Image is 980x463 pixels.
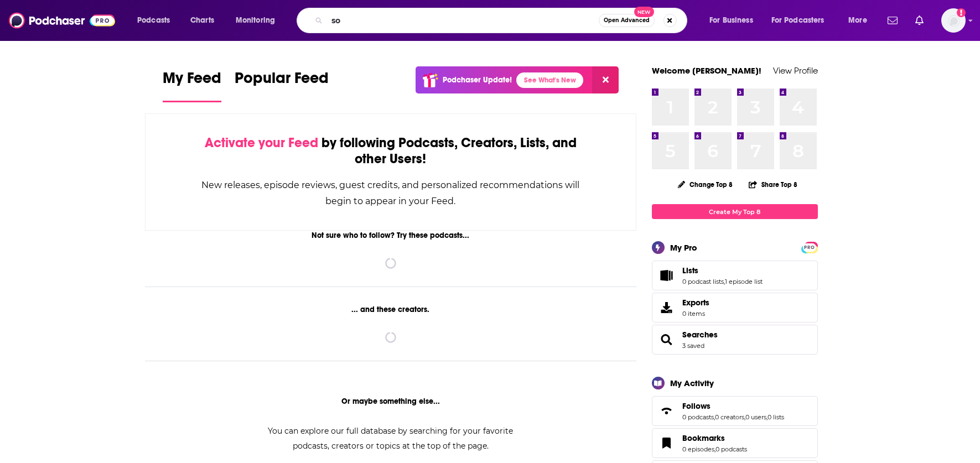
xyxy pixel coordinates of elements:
span: For Podcasters [771,13,825,28]
a: Show notifications dropdown [883,11,902,30]
a: Follows [656,403,678,419]
a: My Feed [163,69,221,102]
a: Bookmarks [682,433,747,443]
span: New [634,7,654,17]
span: Monitoring [236,13,275,28]
button: open menu [841,12,881,29]
input: Search podcasts, credits, & more... [327,12,599,29]
span: Bookmarks [682,433,725,443]
span: Bookmarks [652,428,818,458]
button: open menu [129,12,184,29]
div: by following Podcasts, Creators, Lists, and other Users! [201,135,581,167]
svg: Add a profile image [957,8,966,17]
div: Or maybe something else... [145,397,637,406]
div: Not sure who to follow? Try these podcasts... [145,231,637,240]
a: View Profile [773,65,818,76]
button: open menu [702,12,767,29]
span: , [714,413,715,421]
span: Follows [682,401,711,411]
span: Exports [682,298,709,308]
div: ... and these creators. [145,305,637,314]
span: 0 items [682,310,709,318]
a: Follows [682,401,784,411]
span: My Feed [163,69,221,94]
a: Lists [682,266,763,275]
span: , [714,445,715,453]
a: Welcome [PERSON_NAME]! [652,65,761,76]
a: Searches [682,330,718,340]
span: Charts [190,13,214,28]
span: Follows [652,396,818,426]
span: Exports [656,300,678,315]
span: , [744,413,745,421]
div: You can explore our full database by searching for your favorite podcasts, creators or topics at ... [255,424,527,454]
a: 0 podcasts [682,413,714,421]
a: PRO [803,243,816,251]
img: Podchaser - Follow, Share and Rate Podcasts [9,10,115,31]
a: Charts [183,12,221,29]
a: Lists [656,268,678,283]
img: User Profile [941,8,966,33]
span: Open Advanced [604,18,650,23]
div: New releases, episode reviews, guest credits, and personalized recommendations will begin to appe... [201,177,581,209]
div: My Activity [670,378,714,388]
button: open menu [764,12,841,29]
span: , [724,278,725,285]
span: , [766,413,768,421]
a: Bookmarks [656,435,678,451]
button: Show profile menu [941,8,966,33]
span: Popular Feed [235,69,329,94]
div: My Pro [670,242,697,253]
a: 0 creators [715,413,744,421]
span: Podcasts [137,13,170,28]
div: Search podcasts, credits, & more... [307,8,698,33]
a: 3 saved [682,342,704,350]
a: 0 podcasts [715,445,747,453]
span: PRO [803,243,816,252]
span: More [848,13,867,28]
span: For Business [709,13,753,28]
button: open menu [228,12,289,29]
a: Exports [652,293,818,322]
a: 0 users [745,413,766,421]
span: Activate your Feed [205,134,318,151]
a: 0 episodes [682,445,714,453]
a: Searches [656,332,678,347]
button: Open AdvancedNew [599,14,655,27]
button: Share Top 8 [748,174,798,195]
a: Create My Top 8 [652,204,818,219]
span: Searches [652,325,818,355]
a: Show notifications dropdown [911,11,928,30]
span: Lists [652,261,818,290]
span: Logged in as WE_Broadcast [941,8,966,33]
a: See What's New [516,72,583,88]
a: Popular Feed [235,69,329,102]
span: Lists [682,266,698,275]
a: 0 podcast lists [682,278,724,285]
button: Change Top 8 [671,178,740,191]
p: Podchaser Update! [443,75,512,85]
a: 0 lists [768,413,784,421]
a: 1 episode list [725,278,763,285]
